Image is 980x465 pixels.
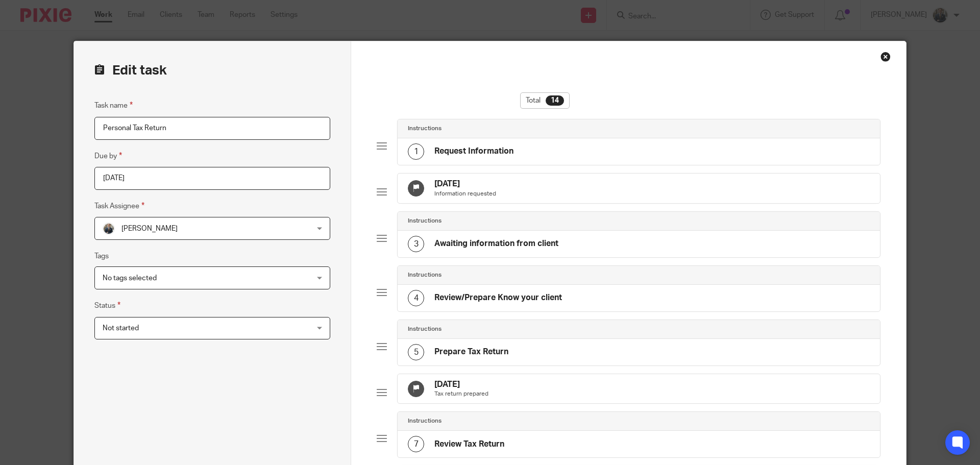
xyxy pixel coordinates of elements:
[103,275,157,282] span: No tags selected
[434,390,488,398] p: Tax return prepared
[434,439,504,450] h4: Review Tax Return
[408,143,424,160] div: 1
[520,92,570,109] div: Total
[121,225,178,232] span: [PERSON_NAME]
[434,347,508,357] h4: Prepare Tax Return
[408,290,424,306] div: 4
[434,146,513,157] h4: Request Information
[434,179,496,189] h4: [DATE]
[408,436,424,452] div: 7
[408,125,442,133] h4: Instructions
[434,379,488,390] h4: [DATE]
[408,325,442,333] h4: Instructions
[546,95,564,106] div: 14
[94,200,144,212] label: Task Assignee
[434,190,496,198] p: Information requested
[94,300,120,311] label: Status
[94,100,133,111] label: Task name
[103,325,139,332] span: Not started
[94,62,330,79] h2: Edit task
[880,52,891,62] div: Close this dialog window
[408,271,442,279] h4: Instructions
[94,150,122,162] label: Due by
[408,417,442,425] h4: Instructions
[408,236,424,252] div: 3
[434,238,558,249] h4: Awaiting information from client
[103,223,115,235] img: Headshot.jpg
[434,292,562,303] h4: Review/Prepare Know your client
[408,344,424,360] div: 5
[94,167,330,190] input: Pick a date
[408,217,442,225] h4: Instructions
[94,251,109,261] label: Tags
